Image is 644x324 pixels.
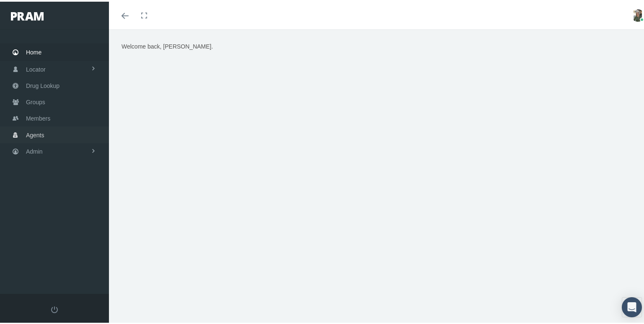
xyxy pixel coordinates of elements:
span: Welcome back, [PERSON_NAME]. [122,41,213,48]
img: PRAM_20_x_78.png [11,10,44,19]
span: Admin [26,142,43,158]
span: Groups [26,93,45,108]
span: Members [26,109,50,125]
span: Drug Lookup [26,76,59,92]
img: S_Profile_Picture_15372.jpg [631,8,644,20]
span: Agents [26,126,44,141]
span: Locator [26,60,46,76]
span: Home [26,43,41,59]
div: Open Intercom Messenger [622,296,642,316]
